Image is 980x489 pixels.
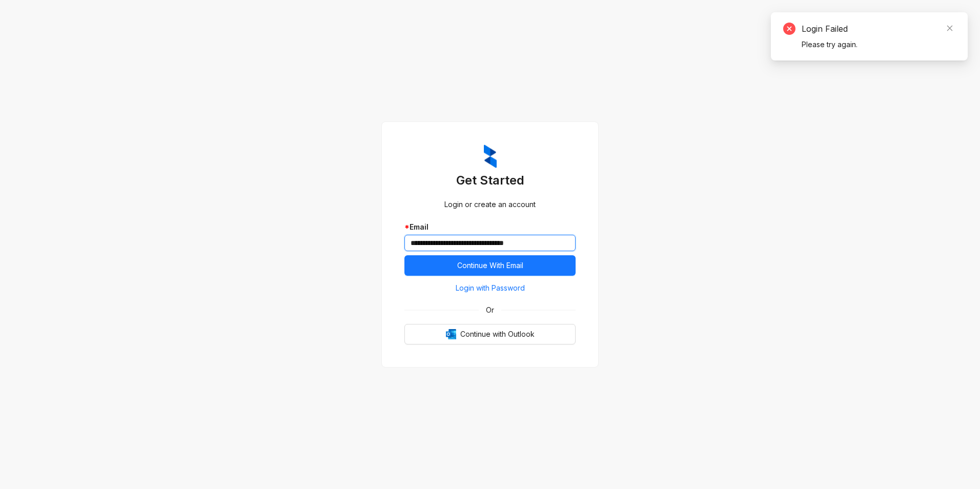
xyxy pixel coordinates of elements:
[802,23,955,35] div: Login Failed
[404,199,576,210] div: Login or create an account
[944,23,955,34] a: Close
[404,324,576,344] button: OutlookContinue with Outlook
[460,329,535,340] span: Continue with Outlook
[404,172,576,189] h3: Get Started
[404,255,576,276] button: Continue With Email
[404,280,576,296] button: Login with Password
[404,221,576,233] div: Email
[457,260,523,271] span: Continue With Email
[484,145,497,168] img: ZumaIcon
[446,329,456,339] img: Outlook
[456,282,525,294] span: Login with Password
[783,23,795,35] span: close-circle
[802,39,955,50] div: Please try again.
[946,25,953,32] span: close
[479,304,501,316] span: Or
